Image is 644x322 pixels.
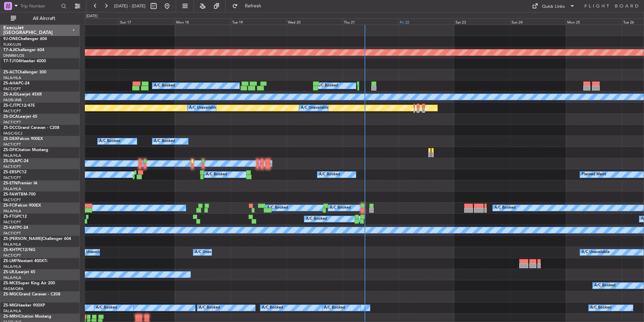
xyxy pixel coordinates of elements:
[286,19,342,25] div: Wed 20
[3,231,21,236] a: FACT/CPT
[3,70,46,74] a: ZS-ACTChallenger 300
[3,259,47,263] a: ZS-LMFNextant 400XTi
[199,303,220,313] div: A/C Booked
[3,126,59,130] a: ZS-DCCGrand Caravan - C208
[3,37,18,41] span: 9J-ONE
[3,270,16,274] span: ZS-LRJ
[330,203,351,213] div: A/C Booked
[542,3,565,10] div: Quick Links
[3,220,21,225] a: FACT/CPT
[3,148,48,152] a: ZS-DFICitation Mustang
[582,170,606,180] div: Planned Maint
[119,19,175,25] div: Sun 17
[63,19,119,25] div: Sat 16
[195,247,223,257] div: A/C Unavailable
[3,192,36,196] a: ZS-FAWTBM-700
[3,309,21,314] a: FALA/HLA
[229,1,269,11] button: Refresh
[175,19,231,25] div: Mon 18
[3,315,51,319] a: ZS-MRHCitation Mustang
[3,215,27,219] a: ZS-FTGPC12
[3,275,21,280] a: FALA/HLA
[301,103,329,113] div: A/C Unavailable
[3,53,24,58] a: DNMM/LOS
[86,13,98,19] div: [DATE]
[3,75,21,80] a: FALA/HLA
[267,203,288,213] div: A/C Booked
[78,247,106,257] div: A/C Unavailable
[3,281,18,285] span: ZS-MCE
[3,98,21,103] a: FAOR/JNB
[3,204,41,208] a: ZS-FCIFalcon 900EX
[566,19,622,25] div: Mon 25
[3,164,21,169] a: FACT/CPT
[17,16,71,21] span: All Aircraft
[3,215,17,219] span: ZS-FTG
[3,204,15,208] span: ZS-FCI
[454,19,510,25] div: Sat 23
[3,93,17,97] span: ZS-AJD
[3,181,38,185] a: ZS-ETNPremier IA
[3,48,15,52] span: T7-AJI
[3,209,21,214] a: FALA/HLA
[3,109,21,114] a: FACT/CPT
[189,103,217,113] div: A/C Unavailable
[96,303,117,313] div: A/C Booked
[398,19,454,25] div: Fri 22
[3,226,28,230] a: ZS-KATPC-24
[3,248,17,252] span: ZS-KHT
[3,292,19,296] span: ZS-MGC
[3,159,29,163] a: ZS-DLAPC-24
[3,248,35,252] a: ZS-KHTPC12/NG
[3,70,17,74] span: ZS-ACT
[3,170,26,174] a: ZS-ERSPC12
[3,198,21,203] a: FACT/CPT
[3,120,21,125] a: FACT/CPT
[231,19,287,25] div: Tue 19
[3,259,17,263] span: ZS-LMF
[3,153,21,158] a: FALA/HLA
[342,19,398,25] div: Thu 21
[3,93,42,97] a: ZS-AJDLearjet 45XR
[3,242,21,247] a: FALA/HLA
[319,170,340,180] div: A/C Booked
[3,253,21,258] a: FACT/CPT
[3,142,21,147] a: FACT/CPT
[3,59,46,63] a: T7-TJ104Hawker 4000
[3,237,42,241] span: ZS-[PERSON_NAME]
[262,303,283,313] div: A/C Booked
[114,3,146,9] span: [DATE] - [DATE]
[594,281,615,291] div: A/C Booked
[3,281,55,285] a: ZS-MCESuper King Air 200
[154,136,175,146] div: A/C Booked
[317,81,338,91] div: A/C Booked
[494,203,516,213] div: A/C Booked
[3,159,17,163] span: ZS-DLA
[3,48,44,52] a: T7-AJIChallenger 604
[3,137,17,141] span: ZS-DEX
[99,136,120,146] div: A/C Booked
[582,247,609,257] div: A/C Unavailable
[20,1,59,11] input: Trip Number
[206,170,227,180] div: A/C Booked
[324,303,345,313] div: A/C Booked
[3,226,17,230] span: ZS-KAT
[7,13,73,24] button: All Aircraft
[3,104,35,108] a: ZS-CJTPC12/47E
[590,303,611,313] div: A/C Booked
[3,175,21,180] a: FACT/CPT
[3,286,23,291] a: FAGM/QRA
[3,303,45,308] a: ZS-MIGHawker 900XP
[3,115,37,119] a: ZS-DCALearjet 45
[3,303,17,308] span: ZS-MIG
[529,1,578,11] button: Quick Links
[3,292,60,296] a: ZS-MGCGrand Caravan - C208
[3,126,18,130] span: ZS-DCC
[3,192,18,196] span: ZS-FAW
[3,131,22,136] a: FAGC/GCJ
[3,59,21,63] span: T7-TJ104
[510,19,566,25] div: Sun 24
[3,270,35,274] a: ZS-LRJLearjet 45
[3,148,16,152] span: ZS-DFI
[3,104,16,108] span: ZS-CJT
